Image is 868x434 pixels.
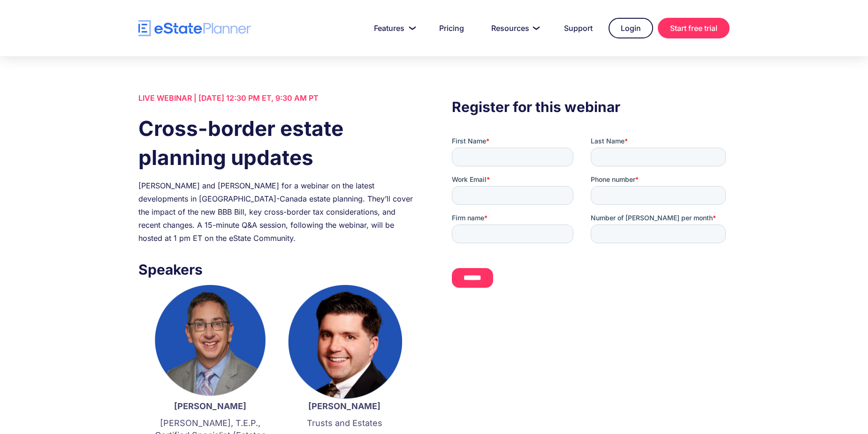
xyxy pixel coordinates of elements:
h3: Register for this webinar [452,96,730,118]
div: [PERSON_NAME] and [PERSON_NAME] for a webinar on the latest developments in [GEOGRAPHIC_DATA]-Can... [138,179,416,245]
iframe: Form 0 [452,136,730,296]
strong: [PERSON_NAME] [174,401,246,411]
p: Trusts and Estates [287,417,402,429]
a: Features [363,19,423,37]
a: Pricing [428,19,475,37]
h1: Cross-border estate planning updates [138,114,416,172]
a: Login [609,18,653,38]
strong: [PERSON_NAME] [308,401,381,411]
a: home [138,20,251,37]
div: LIVE WEBINAR | [DATE] 12:30 PM ET, 9:30 AM PT [138,91,416,105]
h3: Speakers [138,259,416,280]
a: Start free trial [658,18,730,38]
a: Support [553,19,604,37]
a: Resources [480,19,548,37]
